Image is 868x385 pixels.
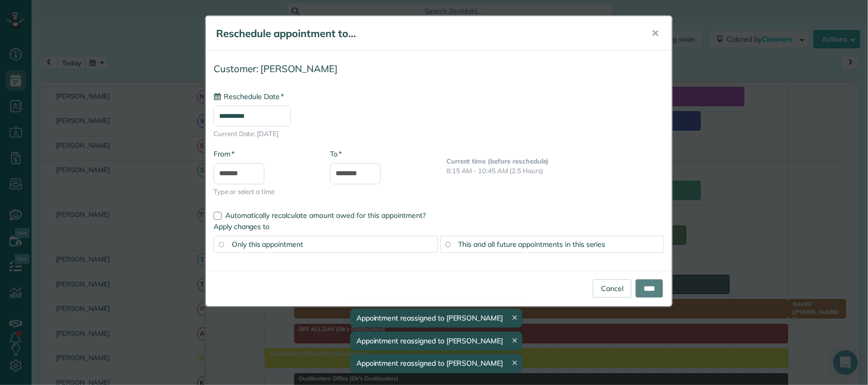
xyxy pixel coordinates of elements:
div: Appointment reassigned to [PERSON_NAME] [350,354,522,373]
span: Current Date: [DATE] [214,129,664,139]
h5: Reschedule appointment to... [216,26,637,41]
label: Apply changes to [214,221,664,232]
span: This and all future appointments in this series [459,240,606,249]
div: Appointment reassigned to [PERSON_NAME] [350,309,522,328]
b: Current time (before reschedule) [446,157,549,165]
label: To [330,149,342,159]
input: Only this appointment [219,242,224,247]
h4: Customer: [PERSON_NAME] [214,63,664,74]
span: Automatically recalculate amount owed for this appointment? [225,211,426,220]
span: Type or select a time [214,187,315,197]
div: Appointment reassigned to [PERSON_NAME] [350,332,522,350]
p: 8:15 AM - 10:45 AM (2.5 Hours) [446,166,664,176]
label: Reschedule Date [214,91,284,102]
input: This and all future appointments in this series [445,242,451,247]
span: ✕ [651,27,659,39]
span: Only this appointment [232,240,303,249]
a: Cancel [593,279,632,298]
label: From [214,149,234,159]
